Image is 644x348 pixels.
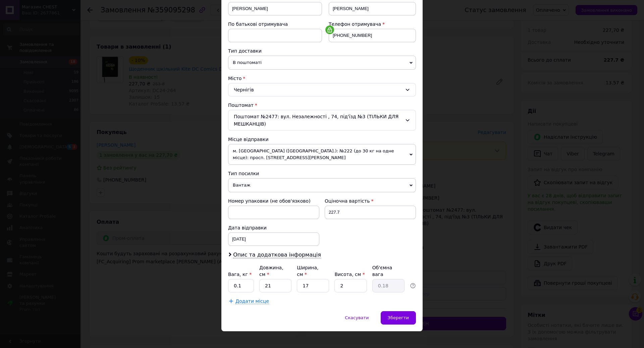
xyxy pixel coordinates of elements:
span: Скасувати [345,315,369,320]
span: Додати місце [235,298,269,304]
label: Ширина, см [297,265,318,277]
div: Поштомат [228,102,416,109]
div: Поштомат №2477: вул. Незалежності , 74, під'їзд №3 (ТІЛЬКИ ДЛЯ МЕШКАНЦІВ) [228,110,416,131]
div: Оціночна вартість [325,198,416,204]
span: Тип посилки [228,171,259,176]
div: Чернігів [228,83,416,96]
input: +380 [329,29,416,42]
label: Висота, см [334,272,365,277]
span: В поштоматі [228,56,416,70]
span: Тип доставки [228,48,262,54]
span: Вантаж [228,178,416,192]
div: Номер упаковки (не обов'язково) [228,198,319,204]
div: Дата відправки [228,224,319,231]
span: По батькові отримувача [228,21,288,27]
span: Опис та додаткова інформація [233,252,321,258]
span: Зберегти [388,315,409,320]
div: Місто [228,75,416,82]
span: м. [GEOGRAPHIC_DATA] ([GEOGRAPHIC_DATA].): №222 (до 30 кг на одне місце): просп. [STREET_ADDRESS]... [228,144,416,165]
label: Вага, кг [228,272,252,277]
label: Довжина, см [259,265,283,277]
div: Об'ємна вага [372,264,405,278]
span: Телефон отримувача [329,21,381,27]
span: Місце відправки [228,137,269,142]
